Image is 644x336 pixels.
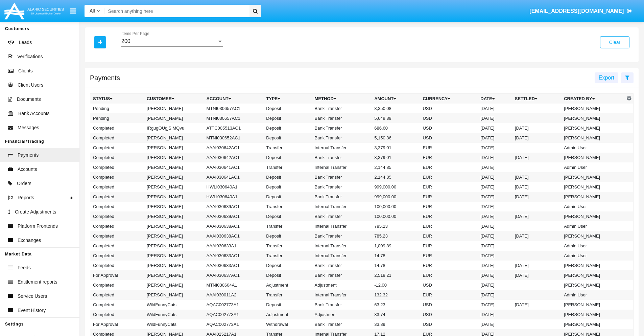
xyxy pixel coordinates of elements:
td: 686.60 [372,123,420,133]
td: [DATE] [478,300,512,310]
td: Adjustment [312,280,372,290]
td: EUR [420,261,478,270]
td: Bank Transfer [312,192,372,202]
a: [EMAIL_ADDRESS][DOMAIN_NAME] [526,2,636,21]
td: EUR [420,192,478,202]
td: [PERSON_NAME] [561,192,625,202]
span: Client Users [18,82,43,89]
td: Admin User [561,221,625,231]
td: WildFunnyCats [144,300,204,310]
td: Admin User [561,251,625,261]
td: Deposit [263,133,312,143]
td: AAAI030633AC1 [204,251,264,261]
td: Completed [90,310,144,319]
td: [DATE] [512,123,561,133]
td: Adjustment [263,280,312,290]
td: 8,350.08 [372,104,420,113]
th: Settled [512,94,561,104]
button: Clear [600,36,629,48]
th: Account [204,94,264,104]
td: Bank Transfer [312,113,372,123]
td: USD [420,133,478,143]
td: AAAI030011A2 [204,290,264,300]
td: 999,000.00 [372,192,420,202]
td: Bank Transfer [312,261,372,270]
td: 3,379.01 [372,143,420,153]
td: AQAC002773A1 [204,300,264,310]
th: Method [312,94,372,104]
td: Admin User [561,290,625,300]
td: EUR [420,231,478,241]
td: Internal Transfer [312,221,372,231]
td: USD [420,104,478,113]
span: Feeds [18,264,31,271]
td: [DATE] [512,231,561,241]
td: [PERSON_NAME] [144,241,204,251]
span: Reports [18,194,34,201]
td: Internal Transfer [312,241,372,251]
td: USD [420,113,478,123]
td: Adjustment [263,310,312,319]
td: Internal Transfer [312,290,372,300]
span: Export [599,75,614,81]
td: Bank Transfer [312,123,372,133]
td: AAAI030642AC1 [204,143,264,153]
td: [DATE] [512,192,561,202]
span: Clients [18,67,33,74]
td: [DATE] [478,113,512,123]
td: [DATE] [478,192,512,202]
td: USD [420,319,478,329]
td: Admin User [561,202,625,211]
td: [DATE] [512,270,561,280]
td: Deposit [263,123,312,133]
td: 14.78 [372,251,420,261]
td: [DATE] [478,319,512,329]
td: Transfer [263,221,312,231]
td: Completed [90,162,144,172]
td: [PERSON_NAME] [561,113,625,123]
h5: Payments [90,75,120,81]
td: Completed [90,182,144,192]
td: USD [420,300,478,310]
td: 785.23 [372,221,420,231]
td: Bank Transfer [312,133,372,143]
td: [DATE] [478,270,512,280]
td: Completed [90,280,144,290]
td: [DATE] [512,261,561,270]
td: [DATE] [478,202,512,211]
td: IRgugOUgjSIMQvu [144,123,204,133]
td: MTNI030657AC1 [204,113,264,123]
td: Deposit [263,261,312,270]
td: [DATE] [478,153,512,162]
td: Deposit [263,231,312,241]
span: Create Adjustments [15,208,56,216]
td: [PERSON_NAME] [144,162,204,172]
td: [DATE] [512,153,561,162]
td: AAAI030633A1 [204,241,264,251]
span: Verifications [17,53,43,60]
td: [PERSON_NAME] [561,104,625,113]
td: Pending [90,113,144,123]
td: Bank Transfer [312,104,372,113]
td: EUR [420,221,478,231]
td: MTNI030652AC1 [204,133,264,143]
span: 200 [121,38,130,44]
td: [PERSON_NAME] [144,133,204,143]
input: Search [105,5,247,17]
td: Completed [90,143,144,153]
td: Bank Transfer [312,231,372,241]
span: Platform Frontends [18,223,58,230]
td: AAAI030641AC1 [204,162,264,172]
td: 33.74 [372,310,420,319]
td: Bank Transfer [312,300,372,310]
td: [PERSON_NAME] [144,231,204,241]
td: Completed [90,300,144,310]
td: EUR [420,251,478,261]
th: Date [478,94,512,104]
td: HWLI030640A1 [204,182,264,192]
td: EUR [420,290,478,300]
td: 5,150.86 [372,133,420,143]
td: Completed [90,172,144,182]
td: AAAI030638AC1 [204,231,264,241]
td: Admin User [561,143,625,153]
